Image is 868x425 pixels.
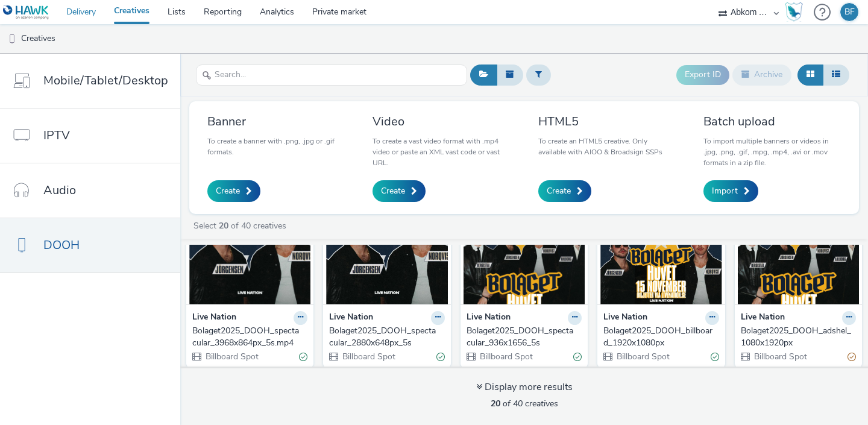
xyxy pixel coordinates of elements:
[600,187,722,304] img: Bolaget2025_DOOH_billboard_1920x1080px visual
[538,113,676,130] h3: HTML5
[741,311,785,325] strong: Live Nation
[741,325,851,350] div: Bolaget2025_DOOH_adshel_1080x1920px
[6,33,18,45] img: dooh
[189,187,310,304] img: Bolaget2025_DOOH_spectacular_3968x864px_5s.mp4 visual
[326,187,447,304] img: Bolaget2025_DOOH_spectacular_2880x648px_5s visual
[844,3,855,21] div: BF
[192,325,307,350] a: Bolaget2025_DOOH_spectacular_3968x864px_5s.mp4
[207,180,260,202] a: Create
[3,5,49,20] img: undefined Logo
[491,398,500,409] strong: 20
[603,325,714,350] div: Bolaget2025_DOOH_billboard_1920x1080px
[785,2,803,22] img: Hawk Academy
[192,220,291,231] a: Select of 40 creatives
[464,187,585,304] img: Bolaget2025_DOOH_spectacular_936x1656_5s visual
[373,180,426,202] a: Create
[676,65,729,84] button: Export ID
[381,185,405,197] span: Create
[603,325,719,350] a: Bolaget2025_DOOH_billboard_1920x1080px
[43,181,76,199] span: Audio
[476,380,573,394] div: Display more results
[491,398,558,409] span: of 40 creatives
[329,325,444,350] a: Bolaget2025_DOOH_spectacular_2880x648px_5s
[207,136,345,157] p: To create a banner with .png, .jpg or .gif formats.
[341,351,395,362] span: Billboard Spot
[603,311,647,325] strong: Live Nation
[712,185,738,197] span: Import
[711,350,719,363] div: Valid
[43,127,70,144] span: IPTV
[329,325,439,350] div: Bolaget2025_DOOH_spectacular_2880x648px_5s
[216,185,240,197] span: Create
[373,136,510,168] p: To create a vast video format with .mp4 video or paste an XML vast code or vast URL.
[547,185,571,197] span: Create
[741,325,856,350] a: Bolaget2025_DOOH_adshel_1080x1920px
[204,351,259,362] span: Billboard Spot
[538,180,591,202] a: Create
[467,325,582,350] a: Bolaget2025_DOOH_spectacular_936x1656_5s
[703,180,758,202] a: Import
[467,311,511,325] strong: Live Nation
[467,325,577,350] div: Bolaget2025_DOOH_spectacular_936x1656_5s
[785,2,808,22] a: Hawk Academy
[479,351,533,362] span: Billboard Spot
[192,325,303,350] div: Bolaget2025_DOOH_spectacular_3968x864px_5s.mp4
[823,65,849,85] button: Table
[299,350,307,363] div: Valid
[436,350,445,363] div: Valid
[753,351,807,362] span: Billboard Spot
[848,350,856,363] div: Partially valid
[43,236,80,254] span: DOOH
[732,65,791,85] button: Archive
[573,350,582,363] div: Valid
[703,136,841,168] p: To import multiple banners or videos in .jpg, .png, .gif, .mpg, .mp4, .avi or .mov formats in a z...
[196,65,467,86] input: Search...
[43,72,168,89] span: Mobile/Tablet/Desktop
[797,65,823,85] button: Grid
[219,220,228,231] strong: 20
[538,136,676,157] p: To create an HTML5 creative. Only available with AIOO & Broadsign SSPs
[703,113,841,130] h3: Batch upload
[329,311,373,325] strong: Live Nation
[207,113,345,130] h3: Banner
[192,311,236,325] strong: Live Nation
[615,351,670,362] span: Billboard Spot
[373,113,510,130] h3: Video
[738,187,859,304] img: Bolaget2025_DOOH_adshel_1080x1920px visual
